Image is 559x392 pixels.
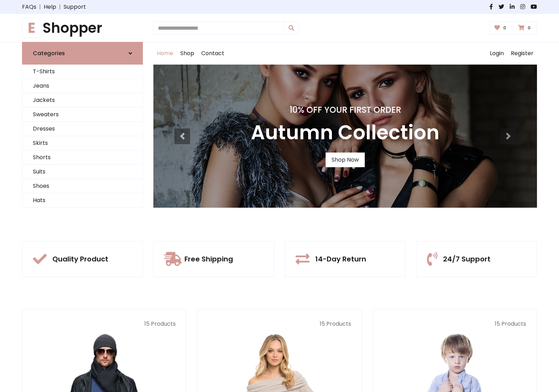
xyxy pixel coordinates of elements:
h5: 14-Day Return [315,255,366,263]
a: Shorts [22,150,143,165]
a: Contact [198,42,228,65]
span: E [22,18,41,38]
span: 0 [501,25,508,31]
p: 15 Products [383,320,526,328]
h3: Autumn Collection [251,121,440,144]
a: FAQs [22,3,36,11]
a: Support [64,3,86,11]
a: Shop Now [326,153,365,167]
a: Categories [22,42,143,65]
a: Jackets [22,93,143,108]
a: Dresses [22,122,143,136]
h5: Free Shipping [184,255,233,263]
h5: Quality Product [52,255,108,263]
h6: Categories [33,50,65,57]
a: Help [44,3,56,11]
a: Shoes [22,179,143,193]
h5: 24/7 Support [443,255,491,263]
a: Skirts [22,136,143,150]
p: 15 Products [33,320,176,328]
a: Sweaters [22,108,143,122]
a: EShopper [22,20,143,36]
a: 0 [490,21,513,35]
a: Register [507,42,537,65]
a: 0 [514,21,537,35]
span: 0 [526,25,532,31]
a: Home [153,42,177,65]
a: Hats [22,193,143,208]
span: | [56,3,64,11]
p: 15 Products [208,320,351,328]
h1: Shopper [22,20,143,36]
span: | [36,3,44,11]
a: Shop [177,42,198,65]
a: Suits [22,165,143,179]
a: Login [486,42,507,65]
a: Jeans [22,79,143,93]
h4: 10% Off Your First Order [251,105,440,115]
a: T-Shirts [22,65,143,79]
